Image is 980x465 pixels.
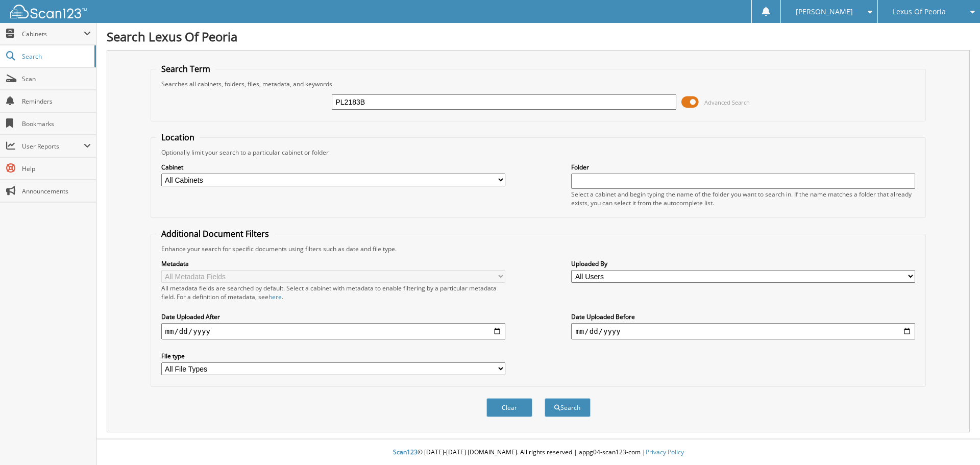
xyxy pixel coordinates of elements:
button: Search [545,398,591,417]
input: start [161,323,505,339]
span: [PERSON_NAME] [796,9,853,15]
label: Folder [571,163,915,172]
span: Lexus Of Peoria [893,9,946,15]
legend: Search Term [156,63,215,75]
img: scan123-logo-white.svg [10,5,87,18]
span: Search [22,52,89,61]
input: end [571,323,915,339]
label: File type [161,352,505,360]
label: Date Uploaded Before [571,312,915,321]
legend: Additional Document Filters [156,228,274,239]
label: Date Uploaded After [161,312,505,321]
span: Advanced Search [704,99,750,106]
span: Help [22,164,91,173]
span: Bookmarks [22,119,91,128]
div: © [DATE]-[DATE] [DOMAIN_NAME]. All rights reserved | appg04-scan123-com | [96,440,980,465]
span: Cabinets [22,30,84,38]
a: here [268,292,282,301]
div: Optionally limit your search to a particular cabinet or folder [156,148,921,157]
h1: Search Lexus Of Peoria [107,28,970,45]
legend: Location [156,132,200,143]
div: Searches all cabinets, folders, files, metadata, and keywords [156,80,921,88]
div: Select a cabinet and begin typing the name of the folder you want to search in. If the name match... [571,190,915,207]
a: Privacy Policy [646,448,684,456]
button: Clear [486,398,532,417]
label: Uploaded By [571,259,915,268]
div: All metadata fields are searched by default. Select a cabinet with metadata to enable filtering b... [161,284,505,301]
label: Cabinet [161,163,505,172]
div: Enhance your search for specific documents using filters such as date and file type. [156,244,921,253]
span: Scan [22,75,91,83]
iframe: Chat Widget [929,416,980,465]
span: Scan123 [393,448,418,456]
label: Metadata [161,259,505,268]
span: Reminders [22,97,91,106]
span: Announcements [22,187,91,195]
span: User Reports [22,142,84,151]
